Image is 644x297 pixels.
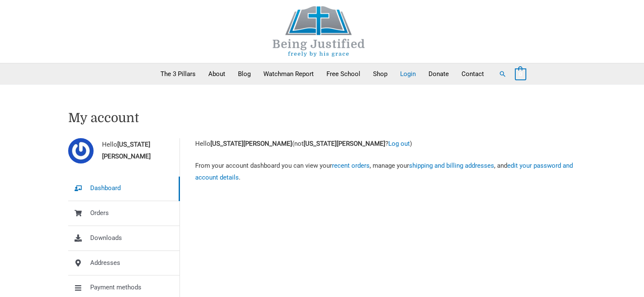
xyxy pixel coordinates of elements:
[68,226,180,251] a: Downloads
[202,63,232,84] a: About
[210,140,292,147] strong: [US_STATE][PERSON_NAME]
[257,63,320,84] a: Watchman Report
[90,207,109,219] span: Orders
[332,162,370,169] a: recent orders
[388,140,410,147] a: Log out
[367,63,394,84] a: Shop
[455,63,490,84] a: Contact
[90,282,141,294] span: Payment methods
[195,162,573,181] a: edit your password and account details
[90,257,120,269] span: Addresses
[394,63,422,84] a: Login
[195,138,576,150] p: Hello (not ? )
[255,6,382,57] img: Being Justified
[90,183,121,194] span: Dashboard
[68,251,180,275] a: Addresses
[232,63,257,84] a: Blog
[154,63,202,84] a: The 3 Pillars
[519,71,522,77] span: 0
[68,176,180,201] a: Dashboard
[195,160,576,184] p: From your account dashboard you can view your , manage your , and .
[102,141,151,160] strong: [US_STATE][PERSON_NAME]
[320,63,367,84] a: Free School
[90,232,122,244] span: Downloads
[102,139,180,163] span: Hello
[499,70,506,78] a: Search button
[515,70,526,78] a: View Shopping Cart, empty
[304,140,385,147] strong: [US_STATE][PERSON_NAME]
[409,162,494,169] a: shipping and billing addresses
[154,63,490,84] nav: Primary Site Navigation
[422,63,455,84] a: Donate
[68,110,576,125] h1: My account
[68,201,180,226] a: Orders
